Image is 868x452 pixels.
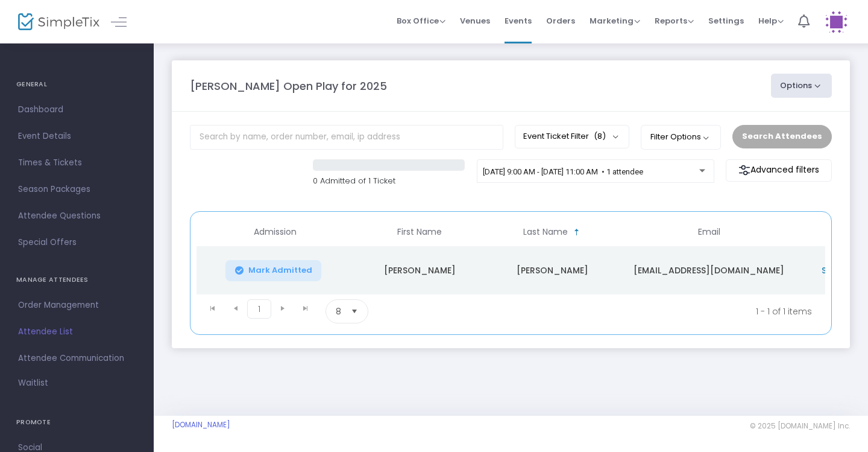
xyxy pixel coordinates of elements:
m-panel-title: [PERSON_NAME] Open Play for 2025 [190,78,387,94]
kendo-pager-info: 1 - 1 of 1 items [488,299,812,323]
h4: GENERAL [16,72,137,97]
span: Box Office [397,15,445,27]
span: Help [758,15,784,27]
span: Orders [546,5,575,36]
m-button: Advanced filters [726,159,832,182]
input: Search by name, order number, email, ip address [190,125,503,150]
span: Season Packages [18,182,136,197]
td: [PERSON_NAME] [353,246,486,294]
span: Attendee Questions [18,208,136,224]
span: (8) [594,132,606,141]
span: Page 1 [247,299,271,319]
span: Waitlist [18,377,48,389]
span: Event Details [18,129,136,144]
span: Reports [655,15,694,27]
span: First Name [397,227,442,237]
a: [DOMAIN_NAME] [172,420,230,430]
span: Special Offers [18,235,136,250]
span: Settings [708,5,744,36]
span: Mark Admitted [248,266,312,275]
button: Select [346,300,363,323]
div: Data table [197,218,825,294]
button: Filter Options [641,125,721,149]
span: Dashboard [18,102,136,118]
span: Email [698,227,720,237]
span: [DATE] 9:00 AM - [DATE] 11:00 AM • 1 attendee [483,167,643,176]
button: Mark Admitted [225,260,322,281]
span: Admission [254,227,297,237]
span: Marketing [590,15,640,27]
span: Times & Tickets [18,155,136,171]
span: Venues [460,5,490,36]
p: 0 Admitted of 1 Ticket [313,175,465,187]
span: Last Name [523,227,568,237]
span: Events [505,5,532,36]
span: Order Management [18,298,136,313]
td: [EMAIL_ADDRESS][DOMAIN_NAME] [618,246,799,294]
button: Event Ticket Filter(8) [515,125,629,148]
button: Options [771,74,832,98]
span: Sortable [572,228,582,237]
h4: MANAGE ATTENDEES [16,268,137,292]
span: 8 [336,305,341,317]
span: © 2025 [DOMAIN_NAME] Inc. [750,421,850,431]
img: filter [738,164,750,176]
span: Attendee List [18,324,136,340]
span: Attendee Communication [18,351,136,366]
h4: PROMOTE [16,410,137,434]
td: [PERSON_NAME] [486,246,618,294]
